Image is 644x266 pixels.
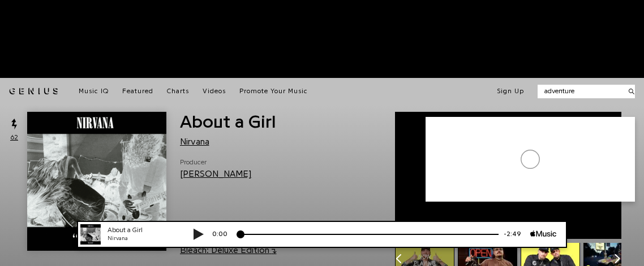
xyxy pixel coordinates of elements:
button: Sign Up [497,87,524,96]
a: Music IQ [79,87,109,96]
a: [PERSON_NAME] [180,169,252,178]
img: Cover art for About a Girl by Nirvana [27,112,166,251]
span: Featured [122,88,153,94]
span: About a Girl [180,113,276,131]
div: -2:49 [431,8,462,18]
div: About a Girl [40,5,108,14]
span: Videos [203,88,226,94]
img: 72x72bb.jpg [12,3,33,24]
a: Nirvana [180,137,209,146]
iframe: Advertisement [116,14,528,64]
a: Charts [167,87,189,96]
input: Search lyrics & more [538,86,622,96]
span: Charts [167,88,189,94]
span: Promote Your Music [239,88,308,94]
a: Featured [122,87,153,96]
span: Music IQ [79,88,109,94]
a: Videos [203,87,226,96]
span: Producer [180,158,252,167]
span: 62 [10,133,18,142]
div: Nirvana [40,14,108,22]
a: Promote Your Music [239,87,308,96]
